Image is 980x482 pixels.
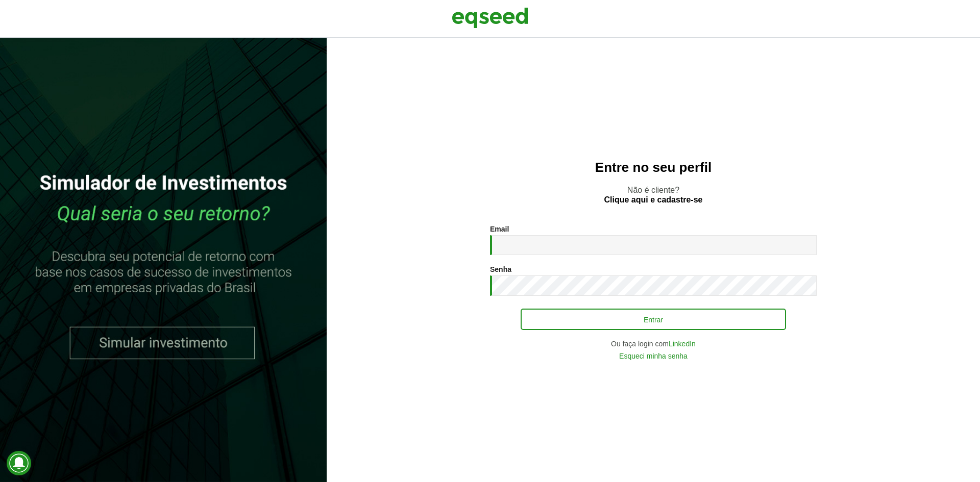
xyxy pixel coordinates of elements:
p: Não é cliente? [347,185,960,205]
div: Ou faça login com [490,340,817,347]
label: Senha [490,266,511,273]
a: Clique aqui e cadastre-se [604,196,703,204]
button: Entrar [521,309,786,330]
a: Esqueci minha senha [619,352,688,360]
h2: Entre no seu perfil [347,160,960,175]
img: EqSeed Logo [452,5,528,31]
label: Email [490,225,509,233]
a: LinkedIn [669,340,696,347]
